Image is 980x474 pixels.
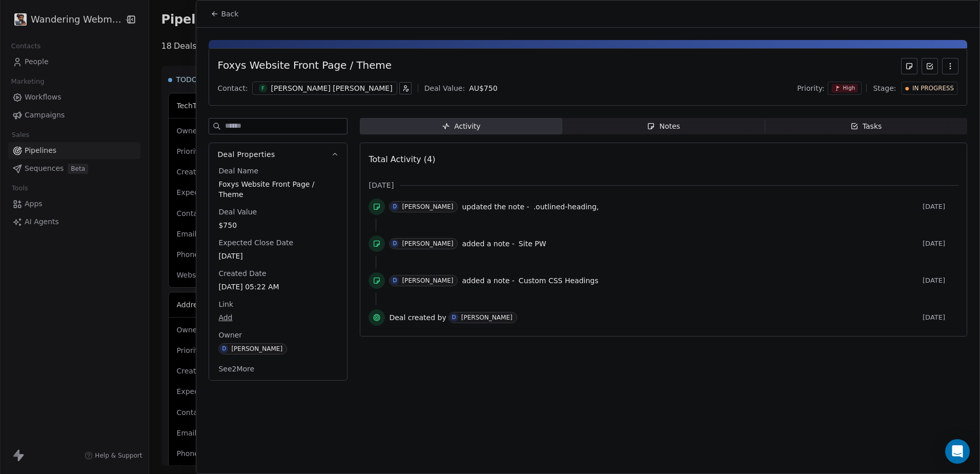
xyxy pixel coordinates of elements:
span: Back [221,9,238,19]
span: AU$ 750 [469,84,497,92]
span: Deal Value [216,207,259,217]
div: D [393,203,397,211]
span: Total Activity (4) [369,154,435,164]
span: updated the note - [462,202,529,212]
span: $750 [218,220,338,230]
div: D [222,345,227,353]
span: Custom CSS Headings [519,276,599,285]
span: [DATE] [218,251,338,261]
a: Site PW [519,238,546,250]
div: Tasks [850,121,882,132]
div: Foxys Website Front Page / Theme [217,58,392,74]
span: [DATE] [923,276,958,285]
span: Deal Name [216,166,260,176]
div: [PERSON_NAME] [231,345,282,352]
button: See2More [212,360,260,378]
a: .outlined-heading, [534,201,599,213]
div: Notes [647,121,680,132]
div: [PERSON_NAME] [402,203,453,210]
span: [DATE] 05:22 AM [218,282,338,292]
span: Link [216,299,235,309]
span: Stage: [873,83,896,93]
div: Contact: [217,83,248,93]
span: [DATE] [369,180,394,190]
div: [PERSON_NAME] [402,277,453,284]
div: [PERSON_NAME] [461,314,513,321]
span: added a note - [462,275,514,286]
span: IN PROGRESS [912,84,954,93]
div: D [393,276,397,285]
div: D [452,313,456,322]
span: Expected Close Date [216,238,295,248]
span: [DATE] [923,313,958,322]
span: F [258,84,267,93]
span: added a note - [462,239,514,249]
span: Owner [216,330,244,340]
span: [DATE] [923,203,958,211]
span: Created Date [216,268,268,279]
div: [PERSON_NAME] [402,240,453,247]
div: D [393,240,397,248]
span: High [843,85,855,92]
span: [DATE] [923,240,958,248]
div: [PERSON_NAME] [PERSON_NAME] [271,83,393,93]
span: Foxys Website Front Page / Theme [218,179,338,200]
span: Site PW [519,240,546,248]
span: .outlined-heading, [534,203,599,211]
span: Deal Properties [217,149,275,160]
span: Add [218,312,338,323]
span: Priority: [797,83,825,93]
div: Deal Properties [209,166,347,380]
span: Deal created by [389,312,446,323]
a: Custom CSS Headings [519,274,599,287]
div: Open Intercom Messenger [945,439,970,464]
button: Deal Properties [209,143,347,166]
div: Deal Value: [424,83,465,93]
button: Back [205,5,244,23]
